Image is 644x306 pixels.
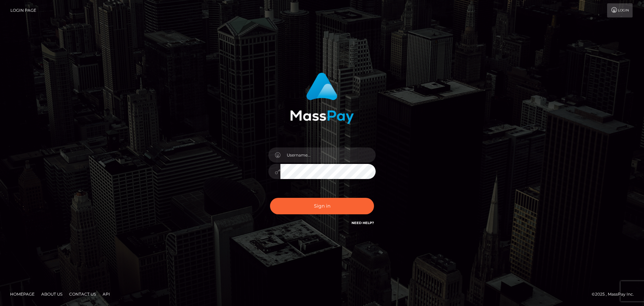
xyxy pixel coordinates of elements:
img: MassPay Login [290,73,354,124]
div: © 2025 , MassPay Inc. [592,291,639,298]
button: Sign in [270,198,374,214]
a: Contact Us [66,289,99,299]
a: About Us [39,289,65,299]
a: Login Page [10,3,36,17]
a: API [100,289,113,299]
a: Homepage [7,289,37,299]
input: Username... [280,147,376,163]
a: Need Help? [352,221,374,225]
a: Login [607,3,633,17]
